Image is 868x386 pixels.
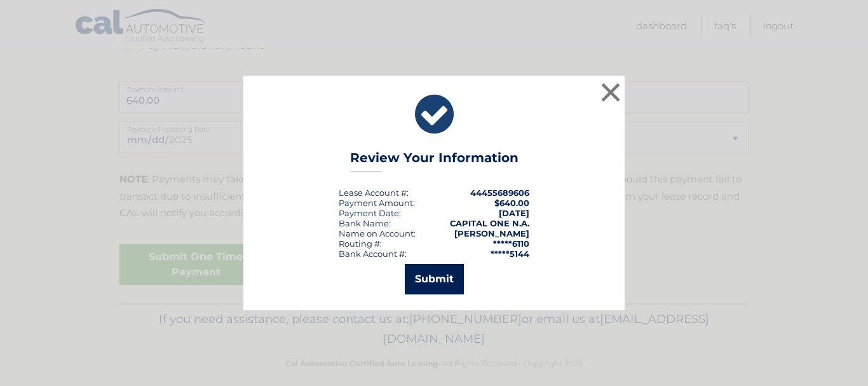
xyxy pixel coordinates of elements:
[454,228,529,238] strong: [PERSON_NAME]
[339,238,382,249] div: Routing #:
[339,198,415,208] div: Payment Amount:
[494,198,529,208] span: $640.00
[450,218,529,228] strong: CAPITAL ONE N.A.
[470,188,529,198] strong: 44455689606
[339,249,407,259] div: Bank Account #:
[339,228,416,238] div: Name on Account:
[405,264,464,294] button: Submit
[339,188,409,198] div: Lease Account #:
[350,150,519,172] h3: Review Your Information
[499,208,529,218] span: [DATE]
[339,218,391,228] div: Bank Name:
[598,79,623,105] button: ×
[339,208,401,218] div: :
[339,208,399,218] span: Payment Date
